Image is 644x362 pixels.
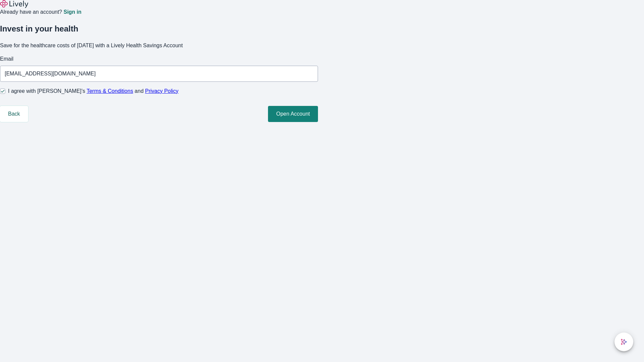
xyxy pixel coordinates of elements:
a: Privacy Policy [145,88,179,94]
a: Sign in [63,9,81,15]
a: Terms & Conditions [87,88,133,94]
span: I agree with [PERSON_NAME]’s and [8,87,178,95]
button: Open Account [268,106,318,122]
button: chat [614,333,633,351]
svg: Lively AI Assistant [621,339,627,345]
